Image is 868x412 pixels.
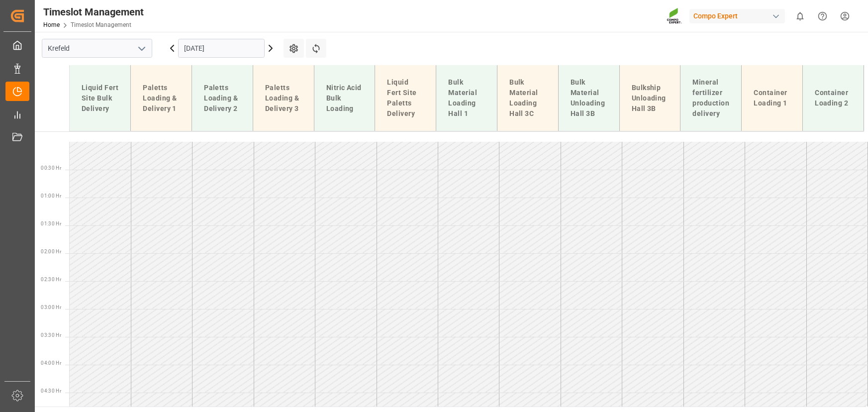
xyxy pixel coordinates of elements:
span: 04:30 Hr [41,388,61,394]
button: Compo Expert [689,6,789,25]
span: 01:00 Hr [41,193,61,199]
span: 03:00 Hr [41,305,61,310]
div: Container Loading 2 [811,84,856,112]
div: Paletts Loading & Delivery 3 [261,79,306,118]
div: Bulk Material Unloading Hall 3B [567,73,611,123]
span: 00:30 Hr [41,165,61,171]
input: DD.MM.YYYY [178,39,265,58]
span: 03:30 Hr [41,332,61,338]
button: Help Center [811,5,834,27]
div: Bulk Material Loading Hall 3C [505,73,550,123]
img: Screenshot%202023-09-29%20at%2010.02.21.png_1712312052.png [667,7,682,25]
div: Timeslot Management [43,4,144,19]
div: Nitric Acid Bulk Loading [322,79,367,118]
div: Liquid Fert Site Bulk Delivery [78,79,122,118]
button: show 0 new notifications [789,5,811,27]
div: Mineral fertilizer production delivery [688,73,733,123]
div: Paletts Loading & Delivery 1 [139,79,184,118]
span: 01:30 Hr [41,221,61,226]
span: 04:00 Hr [41,360,61,366]
div: Bulkship Unloading Hall 3B [628,79,673,118]
div: Paletts Loading & Delivery 2 [200,79,245,118]
input: Type to search/select [42,39,152,58]
div: Liquid Fert Site Paletts Delivery [383,73,428,123]
div: Bulk Material Loading Hall 1 [444,73,489,123]
div: Compo Expert [689,9,785,23]
div: Container Loading 1 [750,84,794,112]
span: 02:30 Hr [41,277,61,282]
button: open menu [134,41,149,56]
span: 02:00 Hr [41,249,61,254]
a: Home [43,21,60,28]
